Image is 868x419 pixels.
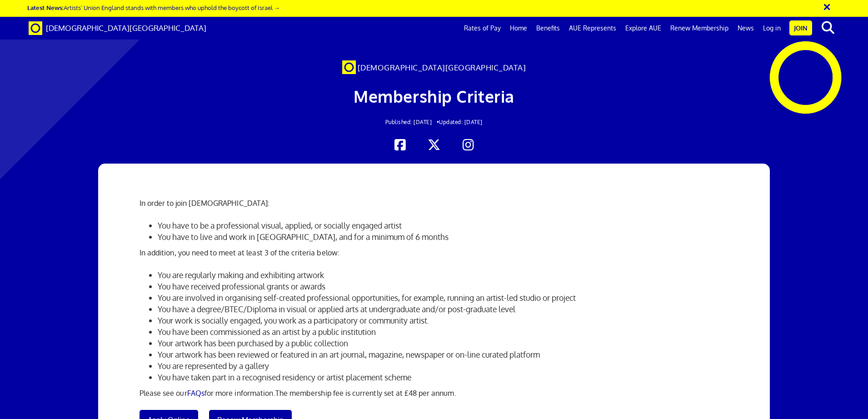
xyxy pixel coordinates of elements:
[27,4,280,11] a: Latest News:Artists’ Union England stands with members who uphold the boycott of Israel →
[158,349,728,360] li: Your artwork has been reviewed or featured in an art journal, magazine, newspaper or on-line cura...
[666,17,733,40] a: Renew Membership
[158,326,728,338] li: You have been commissioned as an artist by a public institution
[621,17,666,40] a: Explore AUE
[158,269,728,281] li: You are regularly making and exhibiting artwork
[564,17,621,40] a: AUE Represents
[166,119,702,125] h2: Updated: [DATE]
[358,63,526,72] span: [DEMOGRAPHIC_DATA][GEOGRAPHIC_DATA]
[158,338,728,349] li: Your artwork has been purchased by a public collection
[187,389,205,398] a: FAQs
[354,86,514,106] span: Membership Criteria
[814,18,842,37] button: search
[505,17,532,40] a: Home
[158,360,728,372] li: You are represented by a gallery
[140,247,728,258] p: In addition, you need to meet at least 3 of the criteria below:
[158,372,728,383] li: You have taken part in a recognised residency or artist placement scheme
[158,315,728,326] li: Your work is socially engaged, you work as a participatory or community artist.
[733,17,758,40] a: News
[789,20,812,35] a: Join
[158,220,728,231] li: You have to be a professional visual, applied, or socially engaged artist
[385,119,439,125] span: Published: [DATE] •
[22,17,213,40] a: Brand [DEMOGRAPHIC_DATA][GEOGRAPHIC_DATA]
[158,281,728,292] li: You have received professional grants or awards
[46,23,206,33] span: [DEMOGRAPHIC_DATA][GEOGRAPHIC_DATA]
[158,292,728,304] li: You are involved in organising self-created professional opportunities, for example, running an a...
[140,198,728,209] p: In order to join [DEMOGRAPHIC_DATA]:
[758,17,785,40] a: Log in
[27,4,64,11] strong: Latest News:
[459,17,505,40] a: Rates of Pay
[158,304,728,315] li: You have a degree/BTEC/Diploma in visual or applied arts at undergraduate and/or post-graduate level
[532,17,564,40] a: Benefits
[158,231,728,243] li: You have to live and work in [GEOGRAPHIC_DATA], and for a minimum of 6 months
